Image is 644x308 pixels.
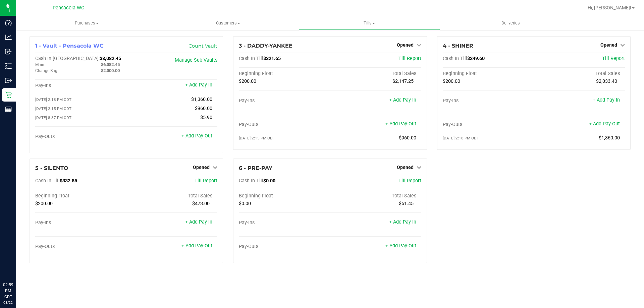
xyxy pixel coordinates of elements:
span: 1 - Vault - Pensacola WC [35,43,104,49]
span: $960.00 [195,106,212,111]
div: Pay-Outs [35,134,126,140]
span: $0.00 [263,178,275,184]
a: + Add Pay-In [389,219,416,225]
inline-svg: Inbound [5,48,12,55]
span: Cash In Till [443,56,467,61]
span: Cash In [GEOGRAPHIC_DATA]: [35,56,100,61]
span: [DATE] 2:18 PM CDT [35,97,71,102]
span: $2,033.40 [596,78,617,84]
span: $200.00 [35,201,53,206]
a: Deliveries [440,16,581,30]
div: Pay-Ins [443,98,534,104]
a: Till Report [398,178,421,184]
span: Opened [193,165,210,170]
span: $200.00 [239,78,256,84]
inline-svg: Reports [5,106,12,113]
span: $1,360.00 [191,97,212,102]
span: $200.00 [443,78,460,84]
span: $332.85 [60,178,77,184]
span: Cash In Till [35,178,60,184]
span: $2,000.00 [101,68,120,73]
span: $249.60 [467,56,485,61]
inline-svg: Retail [5,91,12,98]
span: Opened [600,42,617,48]
span: $960.00 [399,135,416,141]
span: $51.45 [399,201,414,206]
div: Pay-Outs [239,244,330,250]
div: Pay-Ins [239,220,330,226]
a: Purchases [16,16,157,30]
a: + Add Pay-In [389,97,416,103]
a: Till Report [195,178,217,184]
span: Pensacola WC [53,5,84,11]
a: + Add Pay-Out [385,243,416,249]
span: $6,082.45 [101,62,120,67]
span: [DATE] 8:37 PM CDT [35,115,71,120]
span: $0.00 [239,201,251,206]
div: Pay-Outs [443,122,534,128]
span: Purchases [16,20,157,26]
a: Manage Sub-Vaults [175,57,217,63]
a: Count Vault [189,43,217,49]
inline-svg: Outbound [5,77,12,84]
span: $8,082.45 [100,56,121,61]
span: Deliveries [492,20,529,26]
p: 08/22 [3,300,13,305]
div: Pay-Ins [239,98,330,104]
span: Tills [299,20,439,26]
span: 3 - DADDY-YANKEE [239,43,292,49]
div: Total Sales [330,71,421,77]
div: Beginning Float [443,71,534,77]
p: 02:59 PM CDT [3,282,13,300]
span: Customers [158,20,298,26]
inline-svg: Inventory [5,63,12,69]
span: Opened [397,165,414,170]
span: 6 - PRE-PAY [239,165,272,171]
a: Tills [299,16,440,30]
span: $5.90 [200,115,212,120]
span: $321.65 [263,56,281,61]
span: Hi, [PERSON_NAME]! [588,5,631,10]
div: Beginning Float [239,193,330,199]
div: Pay-Ins [35,220,126,226]
span: [DATE] 2:18 PM CDT [443,136,479,140]
div: Pay-Ins [35,83,126,89]
span: $2,147.25 [392,78,414,84]
span: $1,360.00 [599,135,620,141]
inline-svg: Dashboard [5,19,12,26]
div: Beginning Float [35,193,126,199]
div: Total Sales [330,193,421,199]
div: Pay-Outs [35,244,126,250]
a: Till Report [602,56,625,61]
span: 4 - SHINER [443,43,473,49]
span: Cash In Till [239,178,263,184]
span: Cash In Till [239,56,263,61]
div: Beginning Float [239,71,330,77]
span: [DATE] 2:15 PM CDT [35,106,71,111]
span: Main: [35,62,45,67]
a: + Add Pay-Out [589,121,620,127]
span: 5 - SILENTO [35,165,68,171]
span: Change Bag: [35,68,58,73]
inline-svg: Analytics [5,34,12,41]
span: Opened [397,42,414,48]
span: $473.00 [192,201,210,206]
div: Pay-Outs [239,122,330,128]
a: + Add Pay-Out [385,121,416,127]
a: + Add Pay-Out [181,243,212,249]
div: Total Sales [126,193,218,199]
a: + Add Pay-In [185,82,212,88]
a: + Add Pay-In [593,97,620,103]
span: [DATE] 2:15 PM CDT [239,136,275,140]
div: Total Sales [534,71,625,77]
a: + Add Pay-In [185,219,212,225]
a: + Add Pay-Out [181,133,212,139]
iframe: Resource center [7,254,27,274]
a: Till Report [398,56,421,61]
a: Customers [157,16,299,30]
